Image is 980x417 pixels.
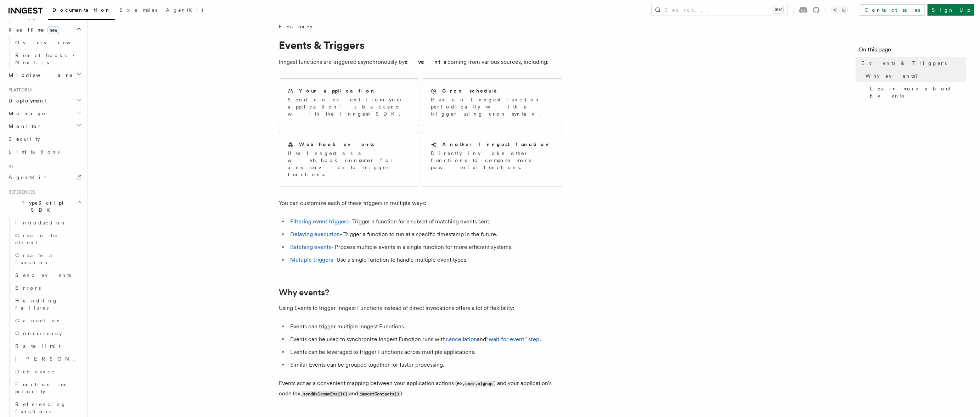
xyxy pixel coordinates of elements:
span: AgentKit [9,174,46,180]
a: Handling failures [12,294,83,314]
a: Rate limit [12,340,83,352]
a: Contact sales [860,4,925,16]
a: Multiple triggers [290,256,333,263]
span: Deployment [6,97,47,104]
p: You can customize each of these triggers in multiple ways: [279,198,562,208]
span: References [6,189,35,195]
a: Introduction [12,216,83,229]
span: Errors [15,285,41,291]
a: Examples [115,2,162,19]
a: Function run priority [12,378,83,398]
a: Limitations [6,145,83,158]
span: new [47,26,59,34]
a: Cancel on [12,314,83,327]
a: Learn more about Events [867,82,966,102]
span: [PERSON_NAME] [15,356,119,362]
p: Using Events to trigger Inngest Functions instead of direct invocations offers a lot of flexibility: [279,303,562,313]
a: Your applicationSend an event from your application’s backend with the Inngest SDK. [279,78,419,126]
span: Create the client [15,233,58,245]
button: Realtimenew [6,23,83,36]
li: - Trigger a function to run at a specific timestamp in the future. [288,229,562,239]
h2: Webhook events [299,141,374,148]
button: Middleware [6,69,83,82]
code: importContacts() [358,391,400,397]
span: Features [279,23,312,30]
a: Filtering event triggers [290,218,349,225]
span: Rate limit [15,343,61,349]
span: Events & Triggers [861,60,947,67]
span: Create a function [15,252,57,265]
span: AI [6,164,13,169]
button: Toggle dark mode [831,6,848,14]
span: AgentKit [166,7,203,13]
a: Batching events [290,244,331,250]
a: Sign Up [928,4,974,16]
span: Overview [15,40,88,45]
a: Why events? [279,288,329,298]
a: Errors [12,282,83,294]
span: Introduction [15,220,66,226]
a: AgentKit [162,2,208,19]
span: Function run priority [15,382,69,394]
a: cancellation [446,336,477,343]
span: Handling failures [15,298,58,311]
button: Deployment [6,94,83,107]
div: Realtimenew [6,36,83,69]
kbd: ⌘K [773,6,783,13]
span: Examples [119,7,157,13]
a: Create the client [12,229,83,249]
a: Webhook eventsUse Inngest as a webhook consumer for any service to trigger functions. [279,132,419,187]
h2: Cron schedule [442,87,498,94]
span: Middleware [6,72,73,79]
span: Debounce [15,369,55,374]
p: Events act as a convenient mapping between your application actions (ex, ) and your application's... [279,378,562,399]
a: Cron scheduleRun an Inngest function periodically with a trigger using cron syntax. [422,78,562,126]
li: Events can be used to synchronize Inngest Function runs with and . [288,334,562,344]
button: Monitor [6,120,83,133]
a: Create a function [12,249,83,269]
span: Limitations [9,149,60,155]
li: - Process multiple events in a single function for more efficient systems. [288,242,562,252]
a: Overview [12,36,83,49]
span: Concurrency [15,330,62,336]
li: Events can trigger multiple Inngest Functions. [288,322,562,332]
strong: events [405,59,447,65]
li: - Trigger a function for a subset of matching events sent. [288,217,562,227]
span: Why events? [866,72,923,79]
span: Referencing functions [15,401,66,414]
a: AgentKit [6,171,83,184]
code: sendWelcomeEmail() [302,391,349,397]
a: Debounce [12,365,83,378]
span: React hooks / Next.js [15,52,78,65]
a: Why events? [863,69,966,82]
li: Similar Events can be grouped together for faster processing. [288,360,562,370]
a: “wait for event” step [486,336,540,343]
span: Security [9,136,40,142]
a: Another Inngest functionDirectly invoke other functions to compose more powerful functions. [422,132,562,187]
span: Learn more about Events [870,85,966,99]
h4: On this page [858,45,966,57]
span: Manage [6,110,46,117]
p: Use Inngest as a webhook consumer for any service to trigger functions. [288,150,410,178]
button: Search...⌘K [652,4,788,16]
p: Inngest functions are triggered asynchronously by coming from various sources, including: [279,57,562,67]
a: Delaying execution [290,231,340,238]
a: Events & Triggers [858,57,966,69]
p: Send an event from your application’s backend with the Inngest SDK. [288,96,410,117]
a: Send events [12,269,83,282]
button: TypeScript SDK [6,196,83,216]
span: Realtime [6,26,59,33]
span: Send events [15,272,71,278]
code: user.signup [464,381,494,387]
a: Concurrency [12,327,83,340]
span: Monitor [6,123,42,130]
span: Cancel on [15,318,62,323]
a: React hooks / Next.js [12,49,83,69]
a: [PERSON_NAME] [12,352,83,365]
a: Documentation [48,2,115,20]
button: Manage [6,107,83,120]
h2: Another Inngest function [442,141,551,148]
p: Directly invoke other functions to compose more powerful functions. [431,150,553,171]
span: TypeScript SDK [6,199,77,213]
a: Security [6,133,83,145]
